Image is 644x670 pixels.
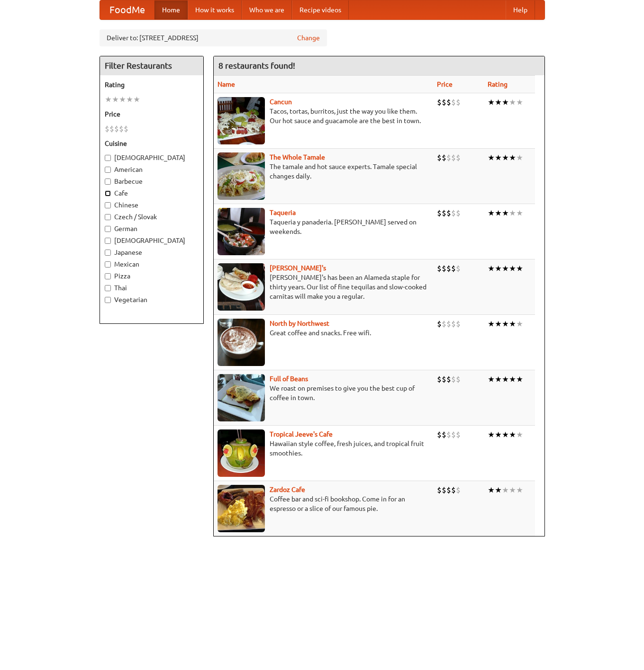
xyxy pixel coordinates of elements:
[109,124,114,134] li: $
[516,485,523,495] li: ★
[495,485,502,495] li: ★
[437,429,442,440] li: $
[488,374,495,384] li: ★
[446,374,451,384] li: $
[218,80,235,88] a: Name
[100,0,154,19] a: FoodMe
[105,109,199,119] h5: Price
[442,374,446,384] li: $
[218,273,429,301] p: [PERSON_NAME]'s has been an Alameda staple for thirty years. Our list of fine tequilas and slow-c...
[105,295,199,304] label: Vegetarian
[154,0,188,19] a: Home
[270,264,326,272] a: [PERSON_NAME]'s
[105,177,199,186] label: Barbecue
[506,0,535,19] a: Help
[456,263,461,274] li: $
[446,152,451,163] li: $
[516,263,523,274] li: ★
[105,212,199,222] label: Czech / Slovak
[488,152,495,163] li: ★
[270,486,305,493] b: Zardoz Cafe
[488,208,495,218] li: ★
[270,209,296,216] a: Taqueria
[218,319,265,366] img: north.jpg
[218,61,295,70] ng-pluralize: 8 restaurants found!
[105,271,199,281] label: Pizza
[495,319,502,329] li: ★
[509,429,516,440] li: ★
[105,224,199,233] label: German
[112,94,119,105] li: ★
[270,320,329,327] a: North by Northwest
[270,98,292,106] b: Cancun
[270,375,308,383] b: Full of Beans
[488,263,495,274] li: ★
[218,217,429,236] p: Taqueria y panaderia. [PERSON_NAME] served on weekends.
[502,374,509,384] li: ★
[488,429,495,440] li: ★
[105,165,199,174] label: American
[188,0,242,19] a: How it works
[119,94,126,105] li: ★
[446,97,451,107] li: $
[218,107,429,125] p: Tacos, tortas, burritos, just the way you like them. Our hot sauce and guacamole are the best in ...
[437,80,453,88] a: Price
[495,97,502,107] li: ★
[105,273,111,279] input: Pizza
[495,263,502,274] li: ★
[509,263,516,274] li: ★
[488,80,508,88] a: Rating
[437,208,442,218] li: $
[442,152,446,163] li: $
[442,208,446,218] li: $
[495,374,502,384] li: ★
[442,485,446,495] li: $
[218,152,265,200] img: wholetamale.jpg
[242,0,292,19] a: Who we are
[105,167,111,173] input: American
[516,208,523,218] li: ★
[446,485,451,495] li: $
[502,208,509,218] li: ★
[502,152,509,163] li: ★
[105,226,111,232] input: German
[495,208,502,218] li: ★
[495,152,502,163] li: ★
[114,124,119,134] li: $
[297,33,320,43] a: Change
[451,485,456,495] li: $
[456,429,461,440] li: $
[442,319,446,329] li: $
[442,97,446,107] li: $
[456,208,461,218] li: $
[124,124,128,134] li: $
[292,0,349,19] a: Recipe videos
[126,94,133,105] li: ★
[502,319,509,329] li: ★
[105,297,111,303] input: Vegetarian
[451,374,456,384] li: $
[218,494,429,513] p: Coffee bar and sci-fi bookshop. Come in for an espresso or a slice of our famous pie.
[270,153,325,161] b: The Whole Tamale
[451,319,456,329] li: $
[105,259,199,269] label: Mexican
[105,80,199,89] h5: Rating
[451,152,456,163] li: $
[218,263,265,311] img: pedros.jpg
[105,139,199,148] h5: Cuisine
[451,429,456,440] li: $
[437,263,442,274] li: $
[218,374,265,421] img: beans.jpg
[509,152,516,163] li: ★
[133,94,140,105] li: ★
[218,485,265,532] img: zardoz.jpg
[442,429,446,440] li: $
[446,319,451,329] li: $
[446,208,451,218] li: $
[456,485,461,495] li: $
[218,384,429,402] p: We roast on premises to give you the best cup of coffee in town.
[119,124,124,134] li: $
[218,208,265,255] img: taqueria.jpg
[509,319,516,329] li: ★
